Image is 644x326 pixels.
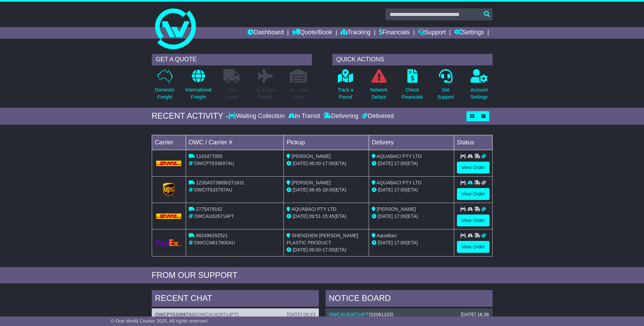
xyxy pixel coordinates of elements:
[454,27,484,39] a: Settings
[152,135,186,150] td: Carrier
[337,69,354,104] a: Track aParcel
[292,180,331,185] span: [PERSON_NAME]
[323,247,334,252] span: 17:00
[152,290,319,308] div: RECENT CHAT
[228,113,286,120] div: Waiting Collection
[329,312,369,317] a: OWCAU626714PT
[309,213,321,219] span: 09:51
[194,161,234,166] span: OWCPT633697AU
[457,215,490,226] a: View Order
[471,86,488,101] p: Account Settings
[370,86,387,101] p: Network Delays
[197,312,237,317] span: OWCAU626714PT
[152,54,312,65] div: GET A QUOTE
[322,113,360,120] div: Delivering
[369,135,454,150] td: Delivery
[372,186,451,193] div: (ETA)
[196,154,222,159] span: 1163477055
[378,187,393,192] span: [DATE]
[185,86,211,101] p: International Freight
[309,247,321,252] span: 09:00
[196,233,227,238] span: 882496292521
[186,135,284,150] td: OWC / Carrier #
[309,161,321,166] span: 06:00
[111,318,209,324] span: © One World Courier 2025. All rights reserved.
[287,312,315,318] div: [DATE] 09:23
[379,27,410,39] a: Financials
[394,187,406,192] span: 17:00
[360,113,394,120] div: Delivered
[454,135,492,150] td: Status
[437,86,454,101] p: Get Support
[293,213,308,219] span: [DATE]
[457,162,490,174] a: View Order
[194,213,234,219] span: OWCAU626714PT
[287,186,366,193] div: - (ETA)
[376,154,422,159] span: AQUABACI PTY LTD
[323,187,334,192] span: 18:00
[155,86,174,101] p: Domestic Freight
[378,240,393,245] span: [DATE]
[370,69,388,104] a: NetworkDelays
[287,160,366,167] div: - (ETA)
[378,161,393,166] span: [DATE]
[156,161,182,166] img: DHL.png
[152,111,228,121] div: RECENT ACTIVITY -
[291,206,336,212] span: AQUABACI PTY LTD
[194,187,232,192] span: OWCIT633797AU
[293,187,308,192] span: [DATE]
[457,241,490,253] a: View Order
[163,183,174,196] img: GetCarrierServiceLogo
[461,312,489,318] div: [DATE] 16:36
[194,240,235,245] span: OWCCN617800AU
[457,188,490,200] a: View Order
[287,246,366,253] div: - (ETA)
[292,154,331,159] span: [PERSON_NAME]
[323,161,334,166] span: 17:00
[394,240,406,245] span: 17:00
[156,213,182,219] img: DHL.png
[287,213,366,220] div: - (ETA)
[156,239,182,246] img: GetCarrierServiceLogo
[402,86,423,101] p: Check Financials
[255,86,275,101] p: Air & Sea Freight
[418,27,446,39] a: Support
[287,113,322,120] div: In Transit
[323,213,334,219] span: 15:45
[185,69,212,104] a: InternationalFreight
[372,160,451,167] div: (ETA)
[401,69,423,104] a: CheckFinancials
[332,54,493,65] div: QUICK ACTIONS
[154,69,175,104] a: DomesticFreight
[293,247,308,252] span: [DATE]
[338,86,353,101] p: Track a Parcel
[377,206,416,212] span: [PERSON_NAME]
[329,312,489,318] div: ( )
[309,187,321,192] span: 08:45
[394,213,406,219] span: 17:00
[293,161,308,166] span: [DATE]
[223,86,240,101] p: Full Loads
[247,27,284,39] a: Dashboard
[372,239,451,246] div: (ETA)
[196,180,244,185] span: 1Z30A5738690271631
[372,213,451,220] div: (ETA)
[290,86,308,101] p: Air / Sea Depot
[196,206,222,212] span: 2775479162
[370,312,391,317] span: 02061103
[284,135,369,150] td: Pickup
[155,312,196,317] a: OWCPT633697AU
[376,233,397,238] span: AquaBaci
[287,233,358,245] span: SHENZHEN [PERSON_NAME] PLASTIC PRODUCT
[326,290,493,308] div: NOTICE BOARD
[292,27,332,39] a: Quote/Book
[152,270,493,280] div: FROM OUR SUPPORT
[376,180,422,185] span: AQUABACI PTY LTD
[470,69,488,104] a: AccountSettings
[394,161,406,166] span: 17:00
[155,312,315,318] div: ( )
[341,27,370,39] a: Tracking
[378,213,393,219] span: [DATE]
[437,69,454,104] a: GetSupport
